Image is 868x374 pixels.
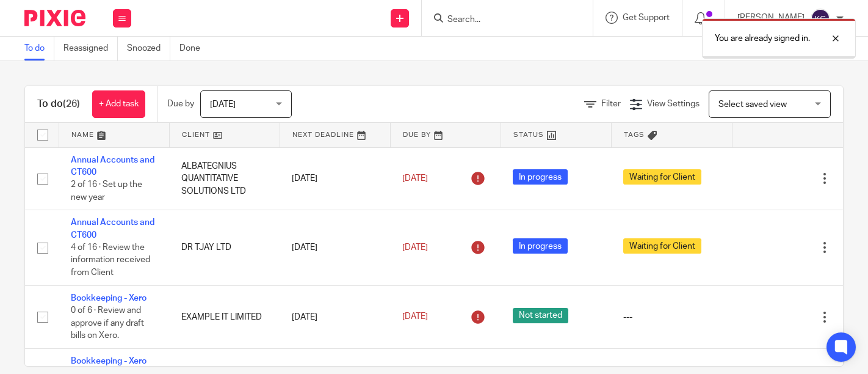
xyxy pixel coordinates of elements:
[715,32,810,45] p: You are already signed in.
[513,308,568,323] span: Not started
[647,100,700,108] span: View Settings
[811,9,830,28] img: svg%3E
[280,147,390,210] td: [DATE]
[71,306,144,340] span: 0 of 6 · Review and approve if any draft bills on Xero.
[92,90,145,118] a: + Add task
[37,98,80,111] h1: To do
[71,156,154,177] a: Annual Accounts and CT600
[24,10,85,26] img: Pixie
[513,169,568,185] span: In progress
[167,98,194,110] p: Due by
[24,37,54,61] a: To do
[71,243,150,277] span: 4 of 16 · Review the information received from Client
[402,243,428,252] span: [DATE]
[623,169,701,185] span: Waiting for Client
[71,357,146,365] a: Bookkeeping - Xero
[179,37,209,61] a: Done
[513,238,568,254] span: In progress
[63,99,80,109] span: (26)
[169,147,280,210] td: ALBATEGNIUS QUANTITATIVE SOLUTIONS LTD
[601,100,621,108] span: Filter
[402,312,428,321] span: [DATE]
[127,37,170,61] a: Snoozed
[624,131,645,138] span: Tags
[169,285,280,348] td: EXAMPLE IT LIMITED
[71,180,142,202] span: 2 of 16 · Set up the new year
[718,100,787,109] span: Select saved view
[210,100,236,109] span: [DATE]
[63,37,118,61] a: Reassigned
[280,210,390,285] td: [DATE]
[280,285,390,348] td: [DATE]
[623,238,701,254] span: Waiting for Client
[71,294,146,302] a: Bookkeeping - Xero
[402,174,428,183] span: [DATE]
[623,311,720,323] div: ---
[71,218,154,239] a: Annual Accounts and CT600
[169,210,280,285] td: DR TJAY LTD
